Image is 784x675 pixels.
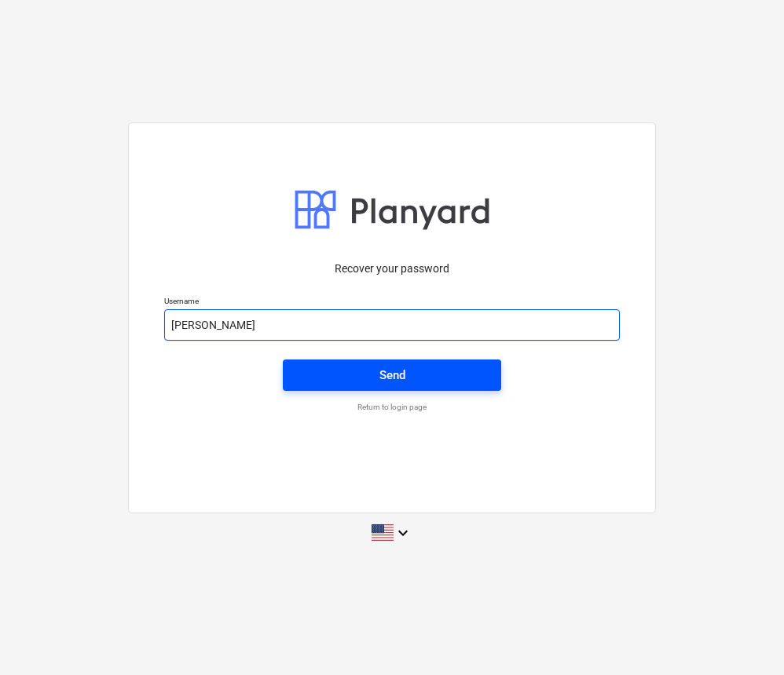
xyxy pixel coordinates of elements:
a: Return to login page [156,402,628,412]
iframe: Chat Widget [705,600,784,675]
i: keyboard_arrow_down [394,524,412,542]
p: Username [164,296,620,309]
input: Username [164,309,620,341]
p: Recover your password [164,261,620,277]
div: Send [379,365,405,385]
button: Send [283,359,501,391]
